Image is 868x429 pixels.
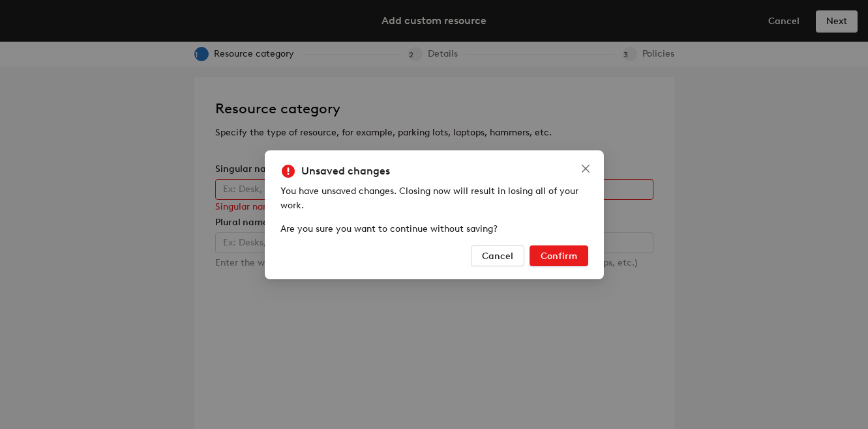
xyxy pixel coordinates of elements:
span: Cancel [482,250,513,261]
span: close [580,163,591,174]
div: You have unsaved changes. Closing now will result in losing all of your work. [280,184,588,213]
button: Cancel [471,245,524,266]
button: Confirm [530,245,588,266]
h5: Unsaved changes [301,163,390,179]
div: Are you sure you want to continue without saving? [280,222,588,236]
button: Close [575,158,596,179]
span: Confirm [541,250,577,261]
span: Close [575,163,596,174]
